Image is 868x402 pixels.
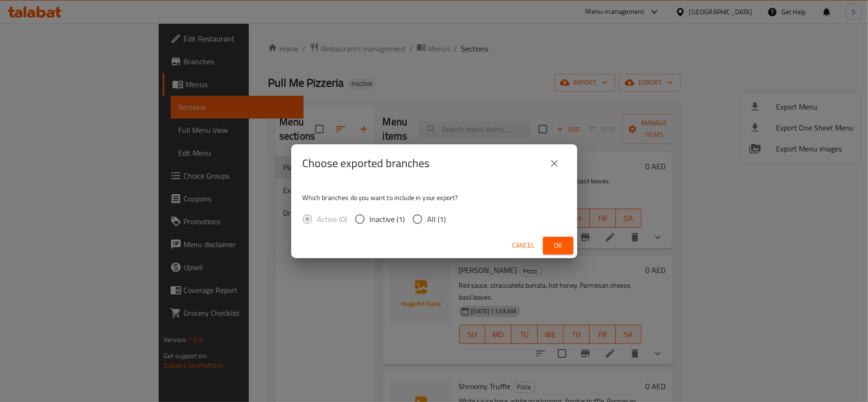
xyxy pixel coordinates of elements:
[317,213,347,225] span: Active (0)
[512,240,535,251] span: Cancel
[509,237,539,254] button: Cancel
[303,193,566,202] p: Which branches do you want to include in your export?
[428,213,446,225] span: All (1)
[543,237,573,254] button: Ok
[303,156,430,171] h2: Choose exported branches
[370,213,405,225] span: Inactive (1)
[543,152,566,175] button: close
[551,240,566,251] span: Ok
